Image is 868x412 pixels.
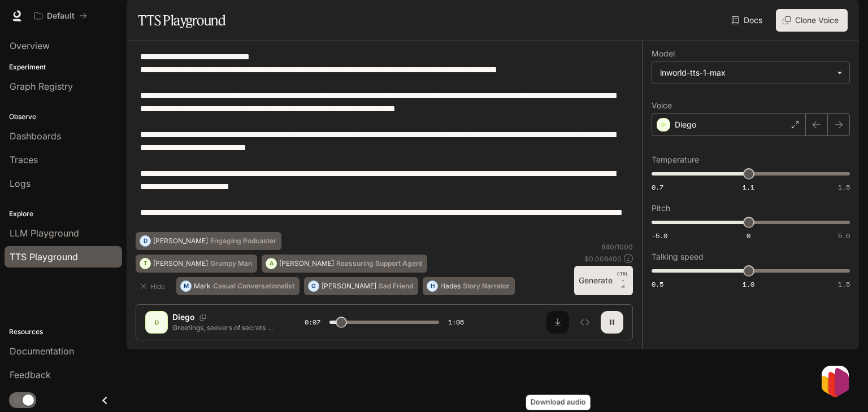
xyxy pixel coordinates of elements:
p: Hades [440,283,461,290]
p: Story Narrator [463,283,510,290]
p: Mark [194,283,211,290]
span: 1:06 [448,317,464,328]
p: Diego [172,312,195,323]
p: Greetings, seekers of secrets 🌑 I am Pharaoh, guardian of ancient mysteries. [DATE], we speak of ... [172,323,277,332]
button: Inspect [574,311,596,334]
div: T [140,255,150,273]
button: HHadesStory Narrator [423,277,515,295]
p: [PERSON_NAME] [279,260,334,267]
p: Sad Friend [379,283,413,290]
button: MMarkCasual Conversationalist [176,277,300,295]
div: inworld-tts-1-max [660,67,831,78]
p: Default [47,11,75,21]
a: Docs [729,9,767,32]
button: Hide [136,277,172,295]
span: 5.0 [838,231,850,240]
div: Download audio [526,395,591,410]
div: A [266,255,276,273]
h1: TTS Playground [138,9,225,32]
button: All workspaces [29,5,92,27]
div: H [427,277,437,295]
span: 0 [747,231,750,240]
p: CTRL + [617,270,628,284]
span: 0.5 [652,279,663,289]
span: 1.1 [743,182,754,192]
button: A[PERSON_NAME]Reassuring Support Agent [262,255,427,273]
span: 1.5 [838,182,850,192]
div: M [181,277,191,295]
p: Engaging Podcaster [210,238,276,244]
p: Casual Conversationalist [213,283,294,290]
button: GenerateCTRL +⏎ [574,266,633,295]
p: [PERSON_NAME] [153,238,208,244]
p: Grumpy Man [210,260,252,267]
button: Download audio [546,311,569,334]
p: Voice [652,102,672,109]
button: O[PERSON_NAME]Sad Friend [304,277,418,295]
span: 0.7 [652,182,663,192]
button: T[PERSON_NAME]Grumpy Man [136,255,257,273]
p: Talking speed [652,253,704,261]
p: ⏎ [617,270,628,291]
button: Clone Voice [776,9,848,32]
div: inworld-tts-1-max [652,62,849,84]
div: O [309,277,319,295]
p: [PERSON_NAME] [153,260,208,267]
button: D[PERSON_NAME]Engaging Podcaster [136,232,281,250]
span: -5.0 [652,231,667,240]
p: Temperature [652,156,699,164]
p: Model [652,50,675,58]
span: 1.0 [743,279,754,289]
button: Copy Voice ID [195,314,211,321]
div: D [147,313,166,331]
p: Diego [675,119,696,130]
p: Reassuring Support Agent [336,260,422,267]
p: [PERSON_NAME] [322,283,376,290]
span: 0:07 [305,317,320,328]
span: 1.5 [838,279,850,289]
p: Pitch [652,204,670,212]
div: D [140,232,150,250]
